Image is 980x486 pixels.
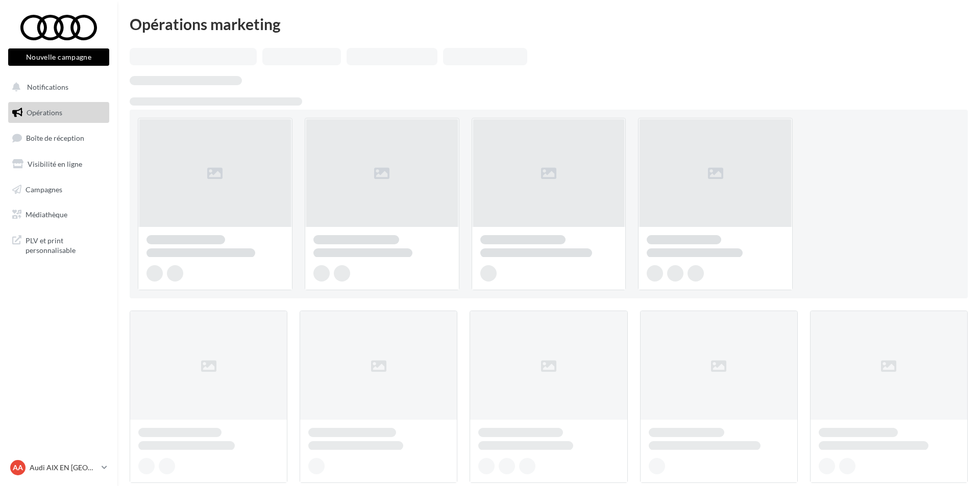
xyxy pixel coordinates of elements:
p: Audi AIX EN [GEOGRAPHIC_DATA] [30,463,97,473]
span: Notifications [27,83,68,91]
button: Nouvelle campagne [8,48,109,66]
span: PLV et print personnalisable [26,234,105,255]
span: Campagnes [26,185,62,193]
span: Opérations [27,108,62,117]
a: Opérations [6,102,111,123]
span: Visibilité en ligne [28,160,82,168]
a: Visibilité en ligne [6,154,111,175]
span: Boîte de réception [26,134,84,142]
a: Médiathèque [6,204,111,225]
a: AA Audi AIX EN [GEOGRAPHIC_DATA] [8,458,109,477]
span: Médiathèque [26,210,67,219]
button: Notifications [6,76,107,98]
a: Campagnes [6,179,111,200]
a: PLV et print personnalisable [6,229,111,260]
span: AA [13,463,23,473]
a: Boîte de réception [6,127,111,149]
div: Opérations marketing [130,16,968,32]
